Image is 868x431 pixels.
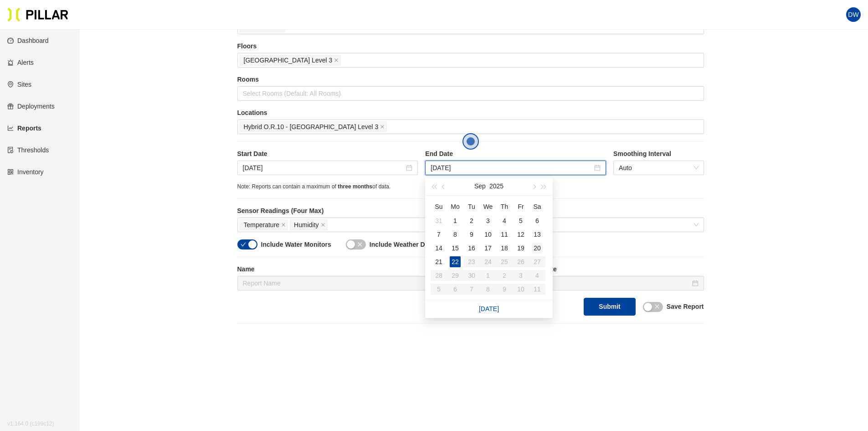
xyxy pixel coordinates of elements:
[237,265,467,274] label: Name
[7,146,49,154] a: exceptionThresholds
[529,228,545,241] td: 2025-09-13
[619,161,698,175] span: Auto
[480,218,699,232] span: All Locations
[370,240,434,249] label: Include Weather Data
[261,240,331,249] label: Include Water Monitors
[237,149,418,159] label: Start Date
[334,58,339,63] span: close
[433,229,444,240] div: 7
[294,220,318,230] span: Humidity
[529,241,545,255] td: 2025-09-20
[7,168,44,176] a: qrcodeInventory
[7,81,31,88] a: environmentSites
[480,241,496,255] td: 2025-09-17
[244,122,379,132] span: Hybrid O.R.10 - [GEOGRAPHIC_DATA] Level 3
[462,133,479,150] button: Open the dialog
[357,242,363,247] span: close
[433,215,444,226] div: 31
[237,75,704,84] label: Rooms
[515,229,526,240] div: 12
[431,163,592,173] input: Sep 22, 2025
[532,229,543,240] div: 13
[431,255,447,269] td: 2025-09-21
[450,215,461,226] div: 1
[513,199,529,214] th: Fr
[431,228,447,241] td: 2025-09-07
[474,265,704,274] label: Public Link Expiration Date
[281,223,286,228] span: close
[447,214,463,228] td: 2025-09-01
[496,241,513,255] td: 2025-09-18
[474,206,704,216] label: Report Type
[425,149,606,159] label: End Date
[513,241,529,255] td: 2025-09-19
[7,103,55,110] a: giftDeployments
[466,229,477,240] div: 9
[450,229,461,240] div: 8
[479,305,499,312] a: [DATE]
[513,228,529,241] td: 2025-09-12
[431,199,447,214] th: Su
[433,243,444,254] div: 14
[480,214,496,228] td: 2025-09-03
[483,229,493,240] div: 10
[433,256,444,267] div: 21
[380,125,385,130] span: close
[237,108,704,118] label: Locations
[474,177,486,195] button: Sep
[499,229,510,240] div: 11
[447,199,463,214] th: Mo
[463,199,480,214] th: Tu
[584,298,635,316] button: Submit
[237,276,467,291] input: Report Name
[466,215,477,226] div: 2
[480,199,496,214] th: We
[321,223,325,228] span: close
[496,199,513,214] th: Th
[480,228,496,241] td: 2025-09-10
[7,37,49,44] a: dashboardDashboard
[499,215,510,226] div: 4
[237,206,467,216] label: Sensor Readings (Four Max)
[243,163,405,173] input: Sep 14, 2025
[463,214,480,228] td: 2025-09-02
[237,42,704,51] label: Floors
[513,214,529,228] td: 2025-09-05
[466,243,477,254] div: 16
[480,278,690,288] input: Oct 6, 2025
[515,243,526,254] div: 19
[496,228,513,241] td: 2025-09-11
[529,199,545,214] th: Sa
[447,241,463,255] td: 2025-09-15
[450,256,461,267] div: 22
[532,215,543,226] div: 6
[244,55,333,65] span: [GEOGRAPHIC_DATA] Level 3
[532,243,543,254] div: 20
[515,215,526,226] div: 5
[483,243,493,254] div: 17
[7,7,68,22] img: Pillar Technologies
[529,214,545,228] td: 2025-09-06
[447,255,463,269] td: 2025-09-22
[241,242,246,247] span: check
[447,228,463,241] td: 2025-09-08
[7,59,34,66] a: alertAlerts
[431,241,447,255] td: 2025-09-14
[483,215,493,226] div: 3
[7,125,41,132] a: line-chartReports
[654,304,660,309] span: close
[499,243,510,254] div: 18
[463,241,480,255] td: 2025-09-16
[489,177,503,195] button: 2025
[848,7,858,22] span: DW
[244,220,280,230] span: Temperature
[463,228,480,241] td: 2025-09-09
[431,214,447,228] td: 2025-08-31
[496,214,513,228] td: 2025-09-04
[450,243,461,254] div: 15
[237,182,704,191] div: Note: Reports can contain a maximum of of data.
[613,149,704,159] label: Smoothing Interval
[667,302,704,312] label: Save Report
[338,183,372,190] span: three months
